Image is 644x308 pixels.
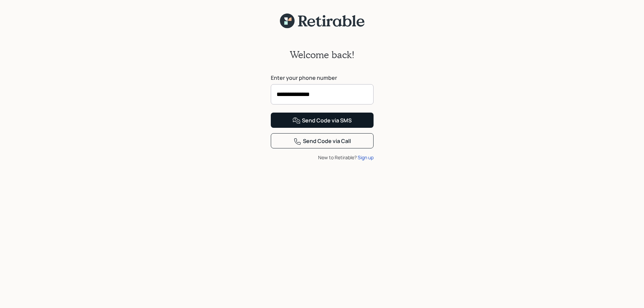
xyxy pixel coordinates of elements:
[271,74,374,81] label: Enter your phone number
[271,133,374,148] button: Send Code via Call
[358,154,374,161] div: Sign up
[292,117,352,125] div: Send Code via SMS
[293,137,351,145] div: Send Code via Call
[271,113,374,128] button: Send Code via SMS
[271,154,374,161] div: New to Retirable?
[290,49,355,61] h2: Welcome back!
